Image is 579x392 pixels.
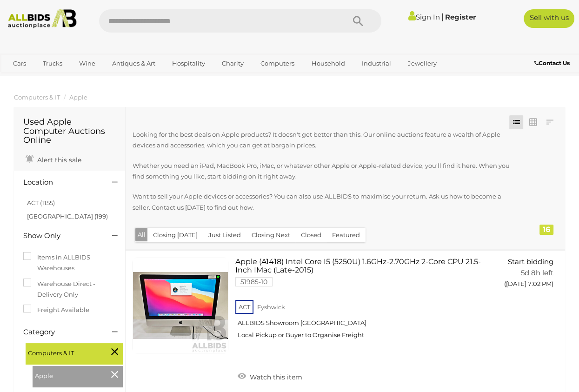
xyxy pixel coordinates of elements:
button: Search [335,9,381,33]
a: Cars [7,56,32,71]
a: Antiques & Art [106,56,161,71]
a: Industrial [356,56,397,71]
span: Computers & IT [28,345,98,359]
span: Start bidding [508,257,553,266]
a: Wine [73,56,101,71]
b: Contact Us [534,60,570,66]
label: Warehouse Direct - Delivery Only [23,279,116,300]
span: | [441,12,444,22]
p: Looking for the best deals on Apple products? It doesn't get better than this. Our online auction... [133,129,516,151]
a: Sports [41,71,73,86]
label: Items in ALLBIDS Warehouses [23,252,116,274]
button: Closing Next [246,228,296,242]
div: 16 [539,225,553,235]
h1: Used Apple Computer Auctions Online [23,118,116,145]
a: Register [445,13,476,21]
a: Jewellery [402,56,443,71]
img: Allbids.com.au [4,9,80,28]
a: Computers [254,56,300,71]
span: Alert this sale [35,156,81,164]
a: [GEOGRAPHIC_DATA] (199) [27,213,108,220]
a: Office [7,71,37,86]
p: Want to sell your Apple devices or accessories? You can also use ALLBIDS to maximise your return.... [133,191,516,213]
h4: Show Only [23,232,98,240]
button: All [135,228,148,241]
a: ACT (1155) [27,199,55,206]
label: Freight Available [23,305,89,315]
a: Watch this item [235,369,305,383]
button: Featured [326,228,366,242]
span: Apple [35,368,105,381]
a: Hospitality [166,56,211,71]
a: Household [305,56,351,71]
a: Contact Us [534,58,572,68]
p: Whether you need an iPad, MacBook Pro, iMac, or whatever other Apple or Apple-related device, you... [133,160,516,182]
h4: Category [23,328,98,336]
a: Alert this sale [23,152,84,166]
a: Computers & IT [14,93,60,101]
span: Watch this item [247,373,302,381]
button: Just Listed [203,228,246,242]
a: Sign In [408,13,440,21]
a: [GEOGRAPHIC_DATA] [77,71,155,86]
a: Apple [69,93,87,101]
a: Charity [216,56,250,71]
a: Trucks [37,56,68,71]
button: Closed [295,228,327,242]
a: Sell with us [524,9,575,28]
h4: Location [23,179,98,186]
a: Apple (A1418) Intel Core I5 (5250U) 1.6GHz-2.70GHz 2-Core CPU 21.5-Inch IMac (Late-2015) 51985-10... [242,258,485,346]
button: Closing [DATE] [147,228,203,242]
a: Start bidding 5d 8h left ([DATE] 7:02 PM) [499,258,556,293]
